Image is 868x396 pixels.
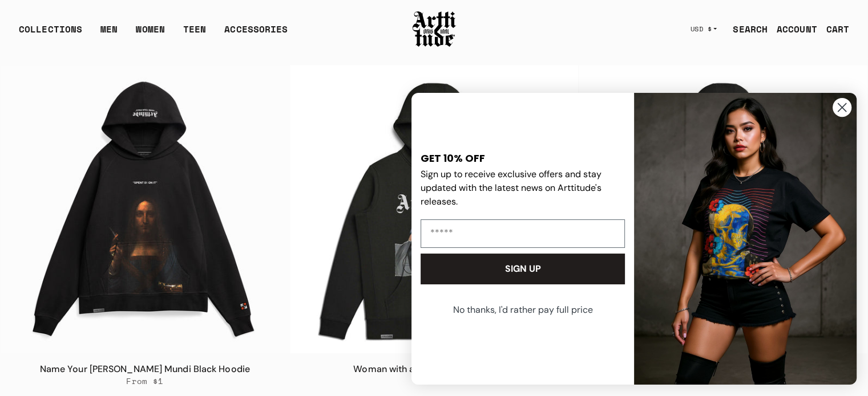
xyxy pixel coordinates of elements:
[290,65,579,353] a: Woman with a Pearl Signature HoodieWoman with a Pearl Signature Hoodie
[768,18,817,40] a: ACCOUNT
[224,22,288,45] div: ACCESSORIES
[634,93,857,385] img: 88b40c6e-4fbe-451e-b692-af676383430e.jpeg
[419,296,626,324] button: No thanks, I'd rather pay full price
[684,17,724,42] button: USD $
[1,65,289,353] img: Name Your Price Salvator Mundi Black Hoodie
[136,22,165,45] a: WOMEN
[817,18,849,40] a: Open cart
[421,151,485,165] span: GET 10% OFF
[421,219,625,248] input: Email
[10,22,297,45] ul: Main navigation
[832,97,852,117] button: Close dialog
[421,168,601,207] span: Sign up to receive exclusive offers and stay updated with the latest news on Arttitude's releases.
[400,81,868,396] div: FLYOUT Form
[100,22,118,45] a: MEN
[724,18,768,40] a: SEARCH
[183,22,206,45] a: TEEN
[421,254,625,284] button: SIGN UP
[290,65,579,353] img: Woman with a Pearl Signature Hoodie
[579,65,867,353] img: Saint Matthew Signature Hoodie
[126,376,163,386] span: From $1
[826,22,849,36] div: CART
[353,363,515,375] a: Woman with a Pearl Signature Hoodie
[411,10,457,48] img: Arttitude
[579,65,867,353] a: Saint Matthew Signature HoodieSaint Matthew Signature Hoodie
[1,65,289,353] a: Name Your Price Salvator Mundi Black HoodieName Your Price Salvator Mundi Black Hoodie
[40,363,250,375] a: Name Your [PERSON_NAME] Mundi Black Hoodie
[691,25,712,34] span: USD $
[19,22,82,45] div: COLLECTIONS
